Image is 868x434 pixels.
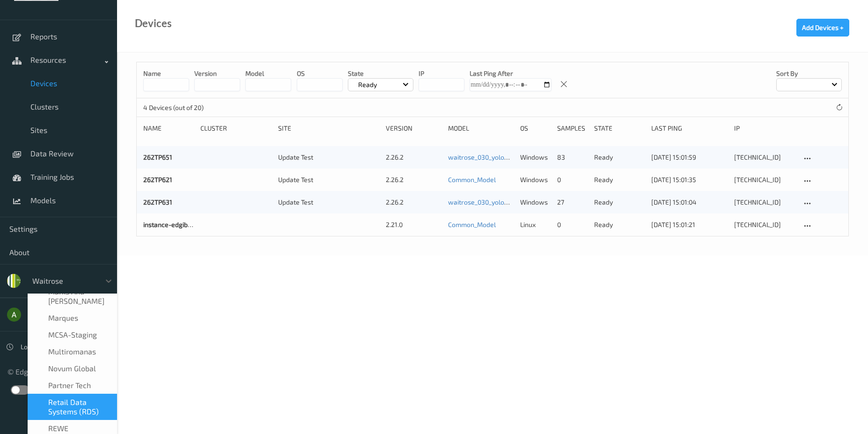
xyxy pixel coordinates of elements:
[734,153,795,162] div: [TECHNICAL_ID]
[594,220,645,229] p: ready
[557,220,588,229] div: 0
[143,176,172,184] a: 262TP621
[776,69,842,78] p: Sort by
[520,220,551,229] p: linux
[143,103,213,112] p: 4 Devices (out of 20)
[557,198,588,207] div: 27
[386,153,441,162] div: 2.26.2
[278,198,379,207] div: Update Test
[594,124,645,133] div: State
[557,124,588,133] div: Samples
[520,198,551,207] p: windows
[355,80,380,89] p: Ready
[143,124,194,133] div: Name
[143,221,211,228] a: instance-edgibox-stub
[419,69,464,78] p: IP
[278,175,379,184] div: Update Test
[194,69,240,78] p: version
[448,153,554,161] a: waitrose_030_yolo8n_384_9_07_25
[386,198,441,207] div: 2.26.2
[386,220,441,229] div: 2.21.0
[448,221,496,228] a: Common_Model
[557,153,588,162] div: 83
[348,69,413,78] p: State
[651,198,727,207] div: [DATE] 15:01:04
[651,124,727,133] div: Last Ping
[448,176,496,184] a: Common_Model
[796,19,849,37] button: Add Devices +
[651,220,727,229] div: [DATE] 15:01:21
[143,153,172,161] a: 262TP651
[135,19,172,28] div: Devices
[651,175,727,184] div: [DATE] 15:01:35
[557,175,588,184] div: 0
[143,198,172,206] a: 262TP631
[448,198,554,206] a: waitrose_030_yolo8n_384_9_07_25
[297,69,343,78] p: OS
[651,153,727,162] div: [DATE] 15:01:59
[594,175,645,184] p: ready
[734,175,795,184] div: [TECHNICAL_ID]
[386,175,441,184] div: 2.26.2
[448,124,514,133] div: Model
[520,124,551,133] div: OS
[470,69,552,78] p: Last Ping After
[594,153,645,162] p: ready
[200,124,271,133] div: Cluster
[734,198,795,207] div: [TECHNICAL_ID]
[245,69,291,78] p: model
[734,124,795,133] div: ip
[143,69,189,78] p: Name
[278,124,379,133] div: Site
[278,153,379,162] div: Update Test
[734,220,795,229] div: [TECHNICAL_ID]
[594,198,645,207] p: ready
[520,153,551,162] p: windows
[520,175,551,184] p: windows
[386,124,441,133] div: version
